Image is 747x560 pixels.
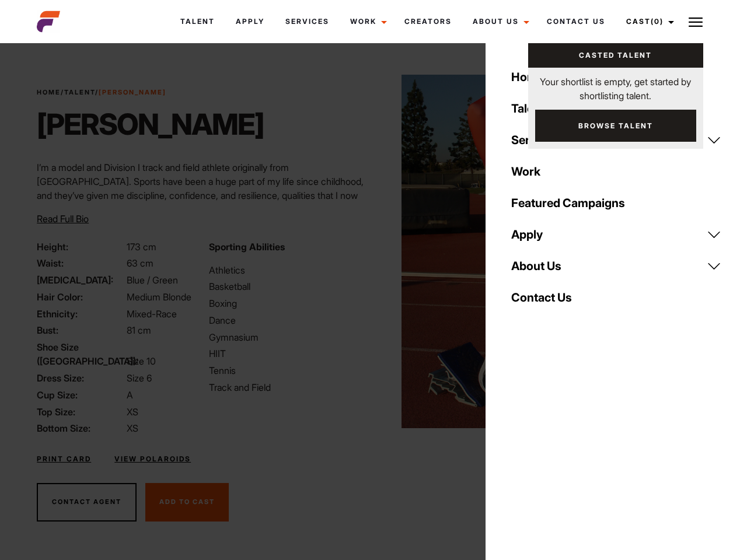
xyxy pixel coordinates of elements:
[462,6,536,37] a: About Us
[37,421,124,435] span: Bottom Size:
[209,346,366,360] li: HIIT
[127,389,133,401] span: A
[209,241,285,253] strong: Sporting Abilities
[209,296,366,310] li: Boxing
[504,250,728,282] a: About Us
[145,483,229,521] button: Add To Cast
[37,212,89,226] button: Read Full Bio
[127,308,177,320] span: Mixed-Race
[37,371,124,385] span: Dress Size:
[114,454,191,464] a: View Polaroids
[209,263,366,277] li: Athletics
[504,219,728,250] a: Apply
[127,257,153,269] span: 63 cm
[37,213,89,225] span: Read Full Bio
[504,156,728,187] a: Work
[99,88,166,96] strong: [PERSON_NAME]
[37,405,124,419] span: Top Size:
[535,110,696,142] a: Browse Talent
[616,6,681,37] a: Cast(0)
[37,240,124,254] span: Height:
[37,88,61,96] a: Home
[170,6,225,37] a: Talent
[37,307,124,321] span: Ethnicity:
[37,323,124,337] span: Bust:
[209,279,366,293] li: Basketball
[209,330,366,344] li: Gymnasium
[37,87,166,97] span: / /
[504,187,728,219] a: Featured Campaigns
[37,160,366,216] p: I’m a model and Division I track and field athlete originally from [GEOGRAPHIC_DATA]. Sports have...
[340,6,394,37] a: Work
[127,422,138,434] span: XS
[651,17,664,26] span: (0)
[127,355,156,367] span: Size 10
[127,291,191,303] span: Medium Blonde
[504,124,728,156] a: Services
[504,282,728,313] a: Contact Us
[37,388,124,402] span: Cup Size:
[37,273,124,287] span: [MEDICAL_DATA]:
[689,15,703,29] img: Burger icon
[127,372,152,384] span: Size 6
[528,68,703,103] p: Your shortlist is empty, get started by shortlisting talent.
[127,241,156,253] span: 173 cm
[209,380,366,394] li: Track and Field
[127,274,178,286] span: Blue / Green
[394,6,462,37] a: Creators
[225,6,275,37] a: Apply
[37,256,124,270] span: Waist:
[37,107,264,142] h1: [PERSON_NAME]
[209,363,366,377] li: Tennis
[536,6,616,37] a: Contact Us
[37,340,124,368] span: Shoe Size ([GEOGRAPHIC_DATA]):
[37,290,124,304] span: Hair Color:
[64,88,95,96] a: Talent
[127,406,138,418] span: XS
[209,313,366,327] li: Dance
[37,483,137,521] button: Contact Agent
[37,454,91,464] a: Print Card
[127,324,151,336] span: 81 cm
[504,93,728,124] a: Talent
[275,6,340,37] a: Services
[159,498,215,506] span: Add To Cast
[528,43,703,68] a: Casted Talent
[504,61,728,93] a: Home
[37,10,60,33] img: cropped-aefm-brand-fav-22-square.png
